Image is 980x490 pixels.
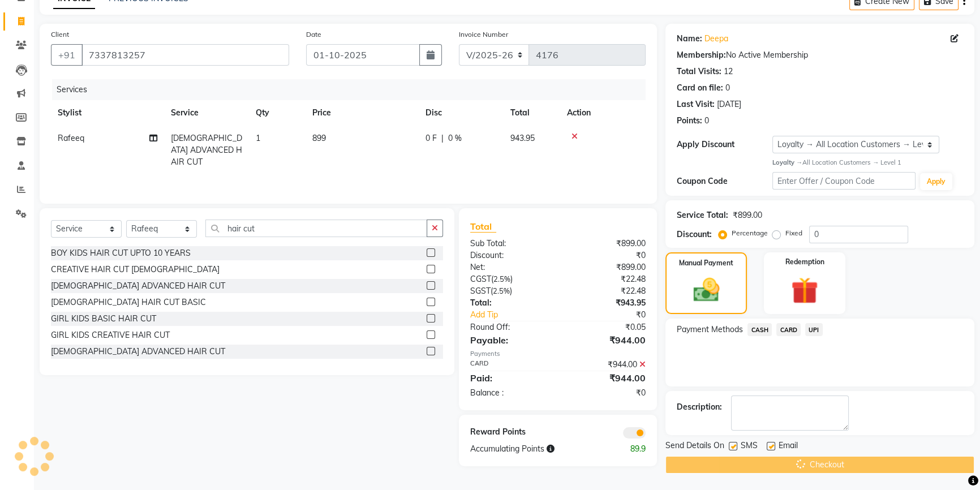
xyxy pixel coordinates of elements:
[558,285,654,297] div: ₹22.48
[52,79,654,100] div: Services
[783,274,827,308] img: _gift.svg
[171,133,242,167] span: [DEMOGRAPHIC_DATA] ADVANCED HAIR CUT
[558,238,654,250] div: ₹899.00
[462,321,558,333] div: Round Off:
[677,33,702,45] div: Name:
[51,313,156,325] div: GIRL KIDS BASIC HAIR CUT
[704,115,709,127] div: 0
[462,285,558,297] div: ( )
[419,100,504,126] th: Disc
[462,261,558,273] div: Net:
[785,228,802,238] label: Fixed
[256,133,260,143] span: 1
[558,359,654,371] div: ₹944.00
[725,82,730,94] div: 0
[425,132,437,144] span: 0 F
[470,221,496,233] span: Total
[724,66,733,78] div: 12
[462,333,558,347] div: Payable:
[462,443,607,455] div: Accumulating Points
[164,100,249,126] th: Service
[462,273,558,285] div: ( )
[493,286,510,295] span: 2.5%
[677,139,772,151] div: Apply Discount
[51,296,206,308] div: [DEMOGRAPHIC_DATA] HAIR CUT BASIC
[677,49,963,61] div: No Active Membership
[462,387,558,399] div: Balance :
[448,132,462,144] span: 0 %
[306,29,321,40] label: Date
[462,238,558,250] div: Sub Total:
[510,133,535,143] span: 943.95
[677,98,715,110] div: Last Visit:
[677,209,728,221] div: Service Total:
[741,440,758,454] span: SMS
[558,250,654,261] div: ₹0
[772,172,915,190] input: Enter Offer / Coupon Code
[558,261,654,273] div: ₹899.00
[677,66,721,78] div: Total Visits:
[462,250,558,261] div: Discount:
[677,115,702,127] div: Points:
[470,349,646,359] div: Payments
[732,228,768,238] label: Percentage
[51,280,225,292] div: [DEMOGRAPHIC_DATA] ADVANCED HAIR CUT
[704,33,728,45] a: Deepa
[558,387,654,399] div: ₹0
[717,98,741,110] div: [DATE]
[685,275,728,305] img: _cash.svg
[677,229,712,240] div: Discount:
[493,274,510,283] span: 2.5%
[558,333,654,347] div: ₹944.00
[58,133,84,143] span: Rafeeq
[51,44,83,66] button: +91
[677,175,772,187] div: Coupon Code
[679,258,733,268] label: Manual Payment
[462,297,558,309] div: Total:
[504,100,560,126] th: Total
[51,247,191,259] div: BOY KIDS HAIR CUT UPTO 10 YEARS
[306,100,419,126] th: Price
[747,323,772,336] span: CASH
[665,440,724,454] span: Send Details On
[51,100,164,126] th: Stylist
[51,329,170,341] div: GIRL KIDS CREATIVE HAIR CUT
[677,324,743,336] span: Payment Methods
[51,264,220,276] div: CREATIVE HAIR CUT [DEMOGRAPHIC_DATA]
[677,401,722,413] div: Description:
[205,220,427,237] input: Search or Scan
[558,273,654,285] div: ₹22.48
[920,173,952,190] button: Apply
[51,346,225,358] div: [DEMOGRAPHIC_DATA] ADVANCED HAIR CUT
[558,371,654,385] div: ₹944.00
[785,257,824,267] label: Redemption
[805,323,823,336] span: UPI
[470,286,491,296] span: SGST
[772,158,963,167] div: All Location Customers → Level 1
[462,371,558,385] div: Paid:
[558,321,654,333] div: ₹0.05
[312,133,326,143] span: 899
[51,29,69,40] label: Client
[574,309,654,321] div: ₹0
[462,426,558,439] div: Reward Points
[677,49,726,61] div: Membership:
[462,359,558,371] div: CARD
[779,440,798,454] span: Email
[441,132,444,144] span: |
[733,209,762,221] div: ₹899.00
[677,82,723,94] div: Card on file:
[776,323,801,336] span: CARD
[81,44,289,66] input: Search by Name/Mobile/Email/Code
[470,274,491,284] span: CGST
[772,158,802,166] strong: Loyalty →
[462,309,574,321] a: Add Tip
[606,443,654,455] div: 89.9
[558,297,654,309] div: ₹943.95
[459,29,508,40] label: Invoice Number
[560,100,646,126] th: Action
[249,100,306,126] th: Qty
